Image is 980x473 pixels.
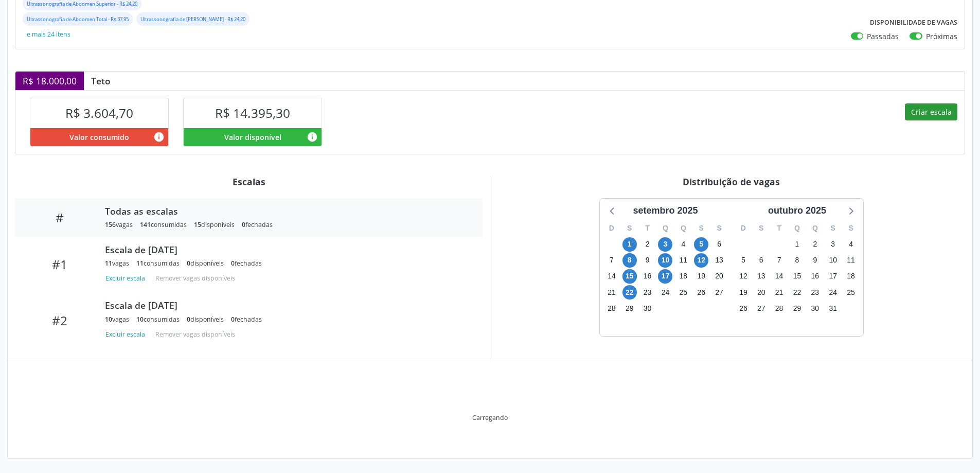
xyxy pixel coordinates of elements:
small: Ultrassonografia de [PERSON_NAME] - R$ 24,20 [140,16,245,23]
span: 15 [194,220,201,229]
button: e mais 24 itens [23,27,75,41]
span: sexta-feira, 12 de setembro de 2025 [694,253,708,268]
span: 0 [231,259,235,268]
div: Q [674,220,692,236]
div: consumidas [140,220,187,229]
span: quarta-feira, 10 de setembro de 2025 [658,253,672,268]
div: setembro 2025 [629,204,702,218]
span: segunda-feira, 1 de setembro de 2025 [622,237,637,252]
span: segunda-feira, 20 de outubro de 2025 [754,285,769,300]
span: quinta-feira, 23 de outubro de 2025 [808,285,822,300]
span: R$ 14.395,30 [215,104,290,121]
span: quinta-feira, 18 de setembro de 2025 [676,269,690,284]
span: domingo, 14 de setembro de 2025 [604,269,619,284]
button: Excluir escala [105,271,149,285]
div: Q [656,220,674,236]
i: Valor disponível para agendamentos feitos para este serviço [307,131,318,143]
span: domingo, 21 de setembro de 2025 [604,285,619,300]
span: 156 [105,220,116,229]
span: quarta-feira, 22 de outubro de 2025 [790,285,804,300]
div: disponíveis [194,220,235,229]
span: terça-feira, 14 de outubro de 2025 [772,269,787,284]
span: sábado, 13 de setembro de 2025 [712,253,726,268]
span: quinta-feira, 2 de outubro de 2025 [808,237,822,252]
span: sexta-feira, 17 de outubro de 2025 [826,269,840,284]
div: Escalas [15,176,483,187]
button: Excluir escala [105,327,149,341]
div: disponíveis [187,259,224,268]
div: Escala de [DATE] [105,244,468,255]
span: quarta-feira, 17 de setembro de 2025 [658,269,672,284]
span: sexta-feira, 10 de outubro de 2025 [826,253,840,268]
span: quarta-feira, 1 de outubro de 2025 [790,237,804,252]
span: 0 [187,259,190,268]
div: R$ 18.000,00 [15,72,84,90]
span: terça-feira, 28 de outubro de 2025 [772,301,787,316]
span: domingo, 7 de setembro de 2025 [604,253,619,268]
div: Q [806,220,824,236]
div: Todas as escalas [105,205,468,217]
span: quinta-feira, 16 de outubro de 2025 [808,269,822,284]
span: sábado, 20 de setembro de 2025 [712,269,726,284]
div: Distribuição de vagas [497,176,965,187]
span: sábado, 18 de outubro de 2025 [844,269,858,284]
div: consumidas [136,315,180,324]
span: terça-feira, 9 de setembro de 2025 [640,253,655,268]
small: Ultrassonografia de Abdomen Superior - R$ 24,20 [27,1,137,7]
span: domingo, 5 de outubro de 2025 [736,253,751,268]
span: sexta-feira, 26 de setembro de 2025 [694,285,708,300]
div: D [603,220,621,236]
span: 141 [140,220,151,229]
span: segunda-feira, 29 de setembro de 2025 [622,301,637,316]
label: Passadas [867,31,899,42]
span: domingo, 19 de outubro de 2025 [736,285,751,300]
div: #2 [22,313,98,328]
div: S [692,220,710,236]
span: quarta-feira, 8 de outubro de 2025 [790,253,804,268]
div: Escala de [DATE] [105,300,468,311]
span: quinta-feira, 25 de setembro de 2025 [676,285,690,300]
div: S [620,220,638,236]
div: vagas [105,315,129,324]
span: 11 [105,259,112,268]
span: sexta-feira, 24 de outubro de 2025 [826,285,840,300]
span: 0 [231,315,235,324]
span: domingo, 28 de setembro de 2025 [604,301,619,316]
div: Teto [84,75,118,86]
div: T [770,220,788,236]
label: Disponibilidade de vagas [870,15,957,31]
div: S [710,220,728,236]
div: Carregando [472,413,508,422]
span: Valor disponível [224,132,281,143]
span: quarta-feira, 29 de outubro de 2025 [790,301,804,316]
div: fechadas [231,315,262,324]
span: quarta-feira, 15 de outubro de 2025 [790,269,804,284]
span: terça-feira, 23 de setembro de 2025 [640,285,655,300]
span: quarta-feira, 3 de setembro de 2025 [658,237,672,252]
span: 10 [136,315,144,324]
div: Q [788,220,806,236]
div: S [752,220,770,236]
div: vagas [105,259,129,268]
div: vagas [105,220,133,229]
div: S [824,220,842,236]
div: # [22,210,98,225]
button: Criar escala [905,103,957,121]
span: quinta-feira, 9 de outubro de 2025 [808,253,822,268]
span: terça-feira, 21 de outubro de 2025 [772,285,787,300]
span: segunda-feira, 15 de setembro de 2025 [622,269,637,284]
div: #1 [22,257,98,272]
span: sexta-feira, 5 de setembro de 2025 [694,237,708,252]
i: Valor consumido por agendamentos feitos para este serviço [153,131,165,143]
span: segunda-feira, 6 de outubro de 2025 [754,253,769,268]
div: fechadas [231,259,262,268]
span: R$ 3.604,70 [65,104,133,121]
span: sábado, 4 de outubro de 2025 [844,237,858,252]
span: terça-feira, 30 de setembro de 2025 [640,301,655,316]
div: T [638,220,656,236]
div: S [842,220,860,236]
span: quinta-feira, 11 de setembro de 2025 [676,253,690,268]
span: 10 [105,315,112,324]
div: fechadas [242,220,273,229]
span: terça-feira, 16 de setembro de 2025 [640,269,655,284]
